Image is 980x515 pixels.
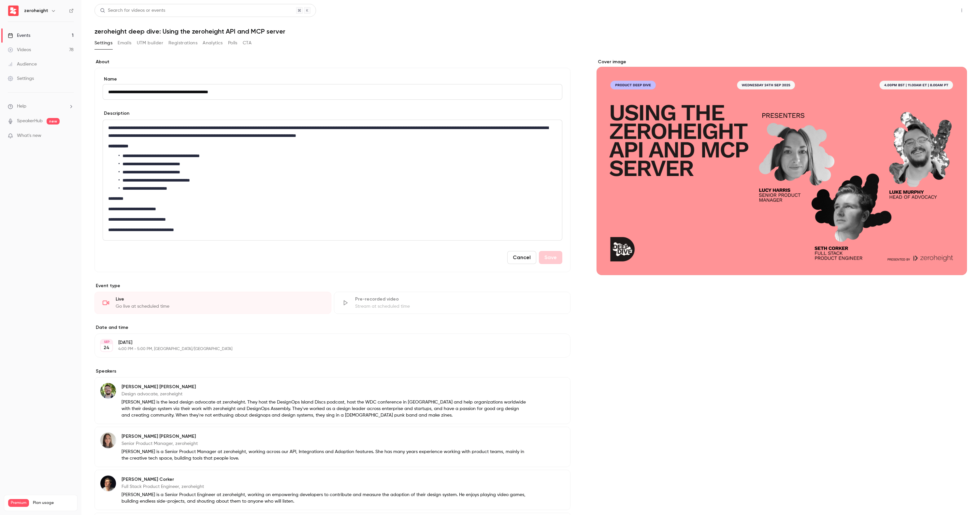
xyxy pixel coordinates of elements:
span: Plan usage [33,500,73,506]
p: [PERSON_NAME] is the lead design advocate at zeroheight. They host the DesignOps Island Discs pod... [122,399,528,419]
div: Pre-recorded video [355,296,563,302]
img: zeroheight [8,6,19,16]
div: Go live at scheduled time [116,303,323,310]
p: Event type [94,283,570,289]
div: Settings [8,75,34,82]
div: Audience [8,61,37,67]
p: [PERSON_NAME] [PERSON_NAME] [122,433,528,440]
span: What's new [17,132,41,139]
div: editor [103,120,562,240]
label: Cover image [597,59,967,65]
div: LiveGo live at scheduled time [94,292,331,314]
p: Full Stack Product Engineer, zeroheight [122,483,528,490]
button: CTA [243,38,252,48]
button: Registrations [168,38,197,48]
p: [DATE] [118,339,536,346]
section: Cover image [597,59,967,275]
p: [PERSON_NAME] [PERSON_NAME] [122,384,528,390]
button: Settings [94,38,112,48]
section: description [103,120,562,241]
div: Pre-recorded videoStream at scheduled time [334,292,571,314]
p: [PERSON_NAME] is a Senior Product Manager at zeroheight, working across our API, Integrations and... [122,449,528,462]
button: Cancel [507,251,536,264]
p: Senior Product Manager, zeroheight [122,440,528,447]
h1: zeroheight deep dive: Using the zeroheight API and MCP server [94,27,967,35]
span: Help [17,103,26,110]
div: Seth Corker[PERSON_NAME] CorkerFull Stack Product Engineer, zeroheight[PERSON_NAME] is a Senior P... [94,470,570,510]
div: SEP [101,340,112,344]
span: new [47,118,60,125]
button: Emails [118,38,131,48]
button: Share [926,4,951,17]
img: Lucy Harris [100,433,116,448]
a: SpeakerHub [17,118,43,125]
p: [PERSON_NAME] Corker [122,476,528,483]
div: Stream at scheduled time [355,303,563,310]
label: Name [103,76,562,82]
p: Design advocate, zeroheight [122,391,528,397]
button: UTM builder [137,38,163,48]
iframe: Noticeable Trigger [66,133,74,139]
label: Date and time [94,324,570,331]
button: Polls [228,38,238,48]
p: [PERSON_NAME] is a Senior Product Engineer at zeroheight, working on empowering developers to con... [122,492,528,505]
div: Lucy Harris[PERSON_NAME] [PERSON_NAME]Senior Product Manager, zeroheight[PERSON_NAME] is a Senior... [94,427,570,467]
img: Luke Murphy [100,383,116,399]
span: Premium [8,499,29,507]
h6: zeroheight [24,7,48,14]
div: Events [8,32,30,39]
button: Analytics [203,38,223,48]
div: Live [116,296,323,302]
div: Videos [8,47,31,53]
img: Seth Corker [100,476,116,491]
label: Speakers [94,368,570,375]
div: Search for videos or events [100,7,165,14]
label: About [94,59,570,65]
p: 4:00 PM - 5:00 PM, [GEOGRAPHIC_DATA]/[GEOGRAPHIC_DATA] [118,346,536,352]
div: Luke Murphy[PERSON_NAME] [PERSON_NAME]Design advocate, zeroheight[PERSON_NAME] is the lead design... [94,377,570,424]
li: help-dropdown-opener [8,103,74,110]
label: Description [103,110,129,117]
p: 24 [104,345,109,351]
